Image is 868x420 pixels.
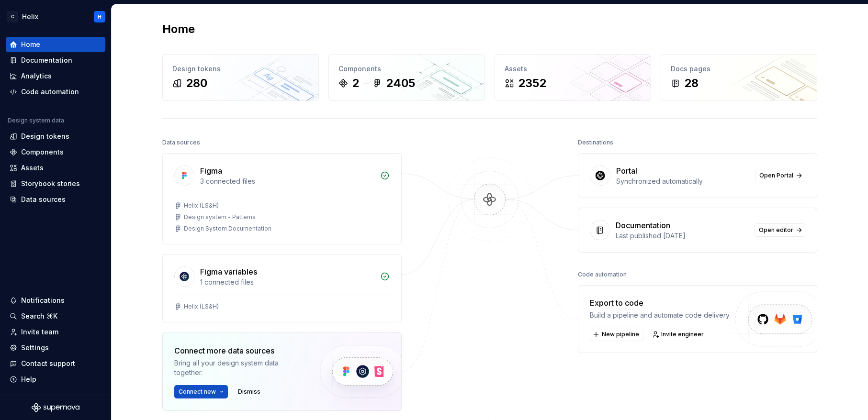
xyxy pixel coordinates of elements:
[21,327,58,337] div: Invite team
[7,11,18,22] div: C
[616,231,749,241] div: Last published [DATE]
[755,169,805,182] a: Open Portal
[184,303,219,310] div: Helix (LS&H)
[6,372,105,387] button: Help
[21,375,36,384] div: Help
[21,359,75,368] div: Contact support
[238,388,260,396] span: Dismiss
[22,12,38,22] div: Helix
[234,385,265,398] button: Dismiss
[6,356,105,371] button: Contact support
[6,37,105,52] a: Home
[6,53,105,68] a: Documentation
[21,147,64,157] div: Components
[590,310,731,320] div: Build a pipeline and automate code delivery.
[162,136,200,149] div: Data sources
[162,22,195,37] h2: Home
[162,153,402,244] a: Figma3 connected filesHelix (LS&H)Design system - PatternsDesign System Documentation
[6,144,105,160] a: Components
[649,328,708,341] a: Invite engineer
[386,76,415,91] div: 2405
[21,55,72,65] div: Documentation
[200,177,374,186] div: 3 connected files
[184,225,271,232] div: Design System Documentation
[21,296,65,305] div: Notifications
[671,64,807,74] div: Docs pages
[21,40,40,49] div: Home
[6,192,105,207] a: Data sources
[200,277,374,287] div: 1 connected files
[759,226,793,234] span: Open editor
[661,54,817,101] a: Docs pages28
[21,87,79,97] div: Code automation
[328,54,485,101] a: Components22405
[21,195,66,204] div: Data sources
[661,331,704,338] span: Invite engineer
[184,213,256,221] div: Design system - Patterns
[2,6,109,27] button: CHelixH
[174,385,228,398] button: Connect new
[179,388,216,396] span: Connect new
[21,163,44,173] div: Assets
[352,76,359,91] div: 2
[6,68,105,84] a: Analytics
[21,132,69,141] div: Design tokens
[6,129,105,144] a: Design tokens
[21,343,49,353] div: Settings
[6,293,105,308] button: Notifications
[186,76,207,91] div: 280
[6,84,105,99] a: Code automation
[21,179,80,188] div: Storybook stories
[518,76,546,91] div: 2352
[684,76,699,91] div: 28
[495,54,651,101] a: Assets2352
[759,172,793,179] span: Open Portal
[338,64,475,74] div: Components
[174,358,304,377] div: Bring all your design system data together.
[21,311,57,321] div: Search ⌘K
[755,223,805,237] a: Open editor
[6,340,105,355] a: Settings
[578,268,627,281] div: Code automation
[6,160,105,176] a: Assets
[21,71,52,81] div: Analytics
[184,202,219,210] div: Helix (LS&H)
[200,165,222,177] div: Figma
[8,117,64,124] div: Design system data
[32,403,79,412] svg: Supernova Logo
[616,177,749,186] div: Synchronized automatically
[505,64,641,74] div: Assets
[174,345,304,356] div: Connect more data sources
[200,266,257,277] div: Figma variables
[172,64,309,74] div: Design tokens
[6,324,105,340] a: Invite team
[578,136,613,149] div: Destinations
[6,176,105,191] a: Storybook stories
[616,165,637,177] div: Portal
[162,254,402,322] a: Figma variables1 connected filesHelix (LS&H)
[162,54,319,101] a: Design tokens280
[590,328,643,341] button: New pipeline
[98,13,101,21] div: H
[590,297,731,309] div: Export to code
[602,331,639,338] span: New pipeline
[616,220,670,231] div: Documentation
[6,309,105,324] button: Search ⌘K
